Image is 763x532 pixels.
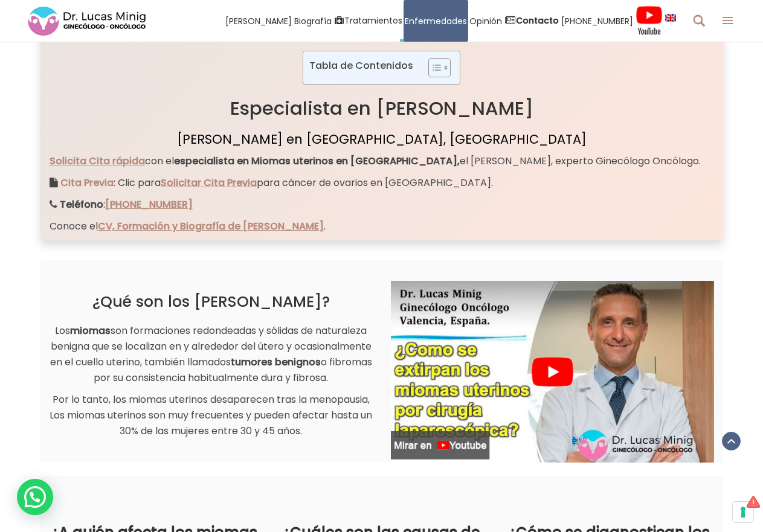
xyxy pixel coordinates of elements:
[98,219,324,233] a: CV, Formación y Biografía de [PERSON_NAME]
[225,14,292,28] span: [PERSON_NAME]
[50,197,714,213] p: :
[50,392,373,439] p: Por lo tanto, los miomas uterinos desaparecen tras la menopausia, Los miomas uterinos son muy fre...
[50,175,714,191] p: : Clic para para cáncer de ovarios en [GEOGRAPHIC_DATA].
[636,5,663,36] img: Videos Youtube Ginecología
[50,154,145,168] a: Solicita Cita rápida
[405,14,467,28] span: Enfermedades
[391,281,714,463] img: Como se extirpan los miomas uterinos por cirugía laparoscópica
[561,14,633,28] span: [PHONE_NUMBER]
[665,14,676,21] img: language english
[174,154,460,168] strong: especialista en Miomas uterinos en [GEOGRAPHIC_DATA],
[231,355,321,369] strong: tumores benignos
[70,324,111,338] strong: miomas
[50,97,714,120] h1: Especialista en [PERSON_NAME]
[419,57,448,78] a: Toggle Table of Content
[105,197,193,211] a: [PHONE_NUMBER]
[294,14,332,28] span: Biografía
[50,219,714,234] p: Conoce el .
[344,14,402,28] span: Tratamientos
[60,197,103,211] strong: Teléfono
[161,176,257,190] a: Solicitar Cita Previa
[50,153,714,169] p: con el el [PERSON_NAME], experto Ginecólogo Oncólogo.
[50,293,373,311] h2: ¿Qué son los [PERSON_NAME]?
[516,14,559,27] strong: Contacto
[177,130,587,148] span: [PERSON_NAME] en [GEOGRAPHIC_DATA], [GEOGRAPHIC_DATA]
[309,59,413,72] p: Tabla de Contenidos
[60,176,114,190] a: Cita Previa
[469,14,502,28] span: Opinión
[50,323,373,386] p: Los son formaciones redondeadas y sólidas de naturaleza benigna que se localizan en y alrededor d...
